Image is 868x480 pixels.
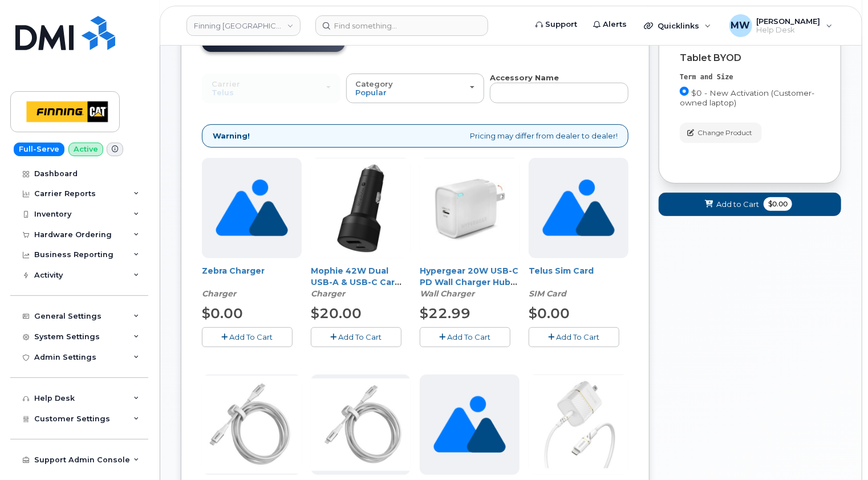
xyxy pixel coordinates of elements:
[202,305,243,322] span: $0.00
[490,73,559,82] strong: Accessory Name
[420,265,520,299] div: Hypergear 20W USB-C PD Wall Charger Hub w/LED - White
[529,265,628,299] div: Telus Sim Card
[448,332,491,341] span: Add To Cart
[356,79,394,88] span: Category
[311,305,362,322] span: $20.00
[202,124,628,148] div: Pricing may differ from dealer to dealer!
[311,288,345,299] em: Charger
[731,19,751,32] span: MW
[202,327,293,347] button: Add To Cart
[721,14,841,37] div: Matthew Walshe
[764,197,792,211] span: $0.00
[542,158,615,258] img: no_image_found-2caef05468ed5679b831cfe6fc140e25e0c280774317ffc20a367ab7fd17291e.png
[311,265,411,299] div: Mophie 42W Dual USB-A & USB-C Car Charge
[311,158,411,258] img: Car_Charger.jpg
[346,74,485,103] button: Category Popular
[420,158,520,258] img: 67eacc97734ba095214649.jpg
[420,266,518,299] a: Hypergear 20W USB-C PD Wall Charger Hub w/LED - White
[757,26,821,35] span: Help Desk
[529,305,570,322] span: $0.00
[757,17,821,26] span: [PERSON_NAME]
[311,327,401,347] button: Add To Cart
[420,288,474,299] em: Wall Charger
[545,19,577,30] span: Support
[311,379,411,471] img: Otterbox_200cm_USB-C_to_Lightning_Premium_Pro_PD_Charge_and_Sync_Cable_.png
[658,21,699,30] span: Quicklinks
[529,266,594,276] a: Telus Sim Card
[216,158,288,258] img: no_image_found-2caef05468ed5679b831cfe6fc140e25e0c280774317ffc20a367ab7fd17291e.png
[315,15,488,36] input: Find something...
[202,265,302,299] div: Zebra Charger
[230,332,273,341] span: Add To Cart
[202,288,236,299] em: Charger
[680,123,762,143] button: Change Product
[680,87,689,96] input: $0 - New Activation (Customer-owned laptop)
[356,88,387,97] span: Popular
[603,19,627,30] span: Alerts
[697,128,752,138] span: Change Product
[636,14,719,37] div: Quicklinks
[680,72,820,82] div: Term and Size
[213,131,250,141] strong: Warning!
[680,53,820,63] div: Tablet BYOD
[529,327,619,347] button: Add To Cart
[339,332,382,341] span: Add To Cart
[311,266,401,299] a: Mophie 42W Dual USB-A & USB-C Car Charge
[716,199,759,210] span: Add to Cart
[585,13,635,36] a: Alerts
[529,375,628,475] img: Wall_Charger.jpg
[528,13,585,36] a: Support
[529,288,566,299] em: SIM Card
[420,305,470,322] span: $22.99
[433,375,506,475] img: no_image_found-2caef05468ed5679b831cfe6fc140e25e0c280774317ffc20a367ab7fd17291e.png
[186,15,301,36] a: Finning Canada
[680,88,814,107] span: $0 - New Activation (Customer-owned laptop)
[659,193,841,216] button: Add to Cart $0.00
[202,266,265,276] a: Zebra Charger
[202,376,302,474] img: USB_C_to_USB_C.png
[420,327,510,347] button: Add To Cart
[557,332,600,341] span: Add To Cart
